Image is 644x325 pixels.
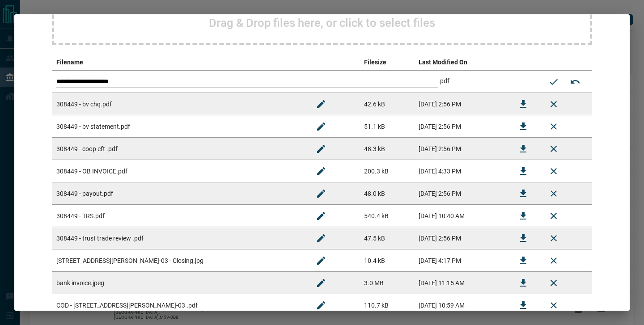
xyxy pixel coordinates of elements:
td: [DATE] 11:15 AM [414,272,508,294]
td: 47.5 kB [360,227,414,249]
button: Cancel editing file name [564,71,586,93]
th: edit column [306,54,360,71]
td: 42.6 kB [360,93,414,115]
td: [DATE] 2:56 PM [414,93,508,115]
td: 308449 - bv statement.pdf [52,115,306,138]
td: 308449 - trust trade review .pdf [52,227,306,249]
td: [DATE] 2:56 PM [414,227,508,249]
button: Remove File [543,272,564,294]
td: 200.3 kB [360,160,414,182]
button: Download [513,250,534,271]
td: 10.4 kB [360,249,414,272]
button: Remove File [543,228,564,249]
button: Download [513,295,534,316]
button: Rename [310,183,332,204]
button: Download [513,138,534,160]
td: 308449 - payout.pdf [52,182,306,205]
button: Remove File [543,250,564,271]
td: [DATE] 10:40 AM [414,205,508,227]
button: Rename [310,160,332,182]
button: Rename [310,93,332,115]
button: Download [513,228,534,249]
th: delete file action column [538,54,592,71]
th: Last Modified On [414,54,508,71]
button: Remove File [543,205,564,227]
button: Rename [310,272,332,294]
button: Remove File [543,183,564,204]
button: Rename [310,205,332,227]
td: [DATE] 10:59 AM [414,294,508,317]
button: Rename [310,138,332,160]
button: Rename [310,295,332,316]
button: Download [513,183,534,204]
button: Rename [310,228,332,249]
button: Rename [310,116,332,137]
button: Download [513,116,534,137]
button: Remove File [543,93,564,115]
td: bank invoice.jpeg [52,272,306,294]
button: Download [513,205,534,227]
td: 3.0 MB [360,272,414,294]
button: Remove File [543,116,564,137]
td: 48.0 kB [360,182,414,205]
td: .pdf [52,71,538,93]
th: Filesize [360,54,414,71]
button: Download [513,272,534,294]
h2: Drag & Drop files here, or click to select files [209,16,435,30]
td: [STREET_ADDRESS][PERSON_NAME]-03 - Closing.jpg [52,249,306,272]
td: [DATE] 2:56 PM [414,138,508,160]
button: Submit new name [543,71,564,93]
td: 110.7 kB [360,294,414,317]
td: [DATE] 4:33 PM [414,160,508,182]
button: Remove File [543,138,564,160]
th: download action column [508,54,538,71]
td: [DATE] 2:56 PM [414,115,508,138]
button: Remove File [543,160,564,182]
td: 51.1 kB [360,115,414,138]
th: Filename [52,54,306,71]
td: 308449 - coop eft .pdf [52,138,306,160]
button: Remove File [543,295,564,316]
td: [DATE] 4:17 PM [414,249,508,272]
button: Download [513,93,534,115]
button: Rename [310,250,332,271]
td: [DATE] 2:56 PM [414,182,508,205]
td: 540.4 kB [360,205,414,227]
td: 308449 - bv chq.pdf [52,93,306,115]
td: 48.3 kB [360,138,414,160]
button: Download [513,160,534,182]
td: 308449 - TRS.pdf [52,205,306,227]
td: COD - [STREET_ADDRESS][PERSON_NAME]-03 .pdf [52,294,306,317]
td: 308449 - OB INVOICE.pdf [52,160,306,182]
